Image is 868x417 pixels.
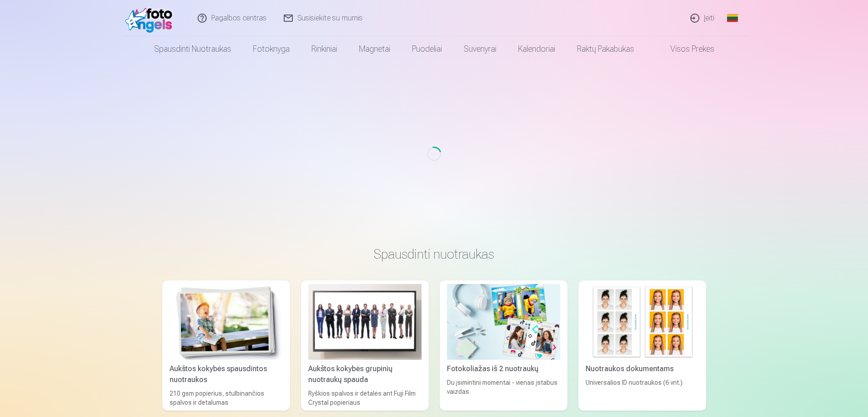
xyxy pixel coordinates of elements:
[401,36,453,62] a: Puodeliai
[166,363,286,385] div: Aukštos kokybės spausdintos nuotraukos
[582,378,703,407] div: Universalios ID nuotraukos (6 vnt.)
[582,363,703,374] div: Nuotraukos dokumentams
[170,246,699,262] h3: Spausdinti nuotraukas
[586,284,699,360] img: Nuotraukos dokumentams
[305,363,425,385] div: Aukštos kokybės grupinių nuotraukų spauda
[443,363,564,374] div: Fotokoliažas iš 2 nuotraukų
[566,36,645,62] a: Raktų pakabukas
[125,4,177,33] img: /fa2
[166,389,286,407] div: 210 gsm popierius, stulbinančios spalvos ir detalumas
[645,36,725,62] a: Visos prekės
[453,36,507,62] a: Suvenyrai
[143,36,242,62] a: Spausdinti nuotraukas
[301,36,348,62] a: Rinkiniai
[308,284,422,360] img: Aukštos kokybės grupinių nuotraukų spauda
[447,284,560,360] img: Fotokoliažas iš 2 nuotraukų
[305,389,425,407] div: Ryškios spalvos ir detalės ant Fuji Film Crystal popieriaus
[162,280,290,411] a: Aukštos kokybės spausdintos nuotraukos Aukštos kokybės spausdintos nuotraukos210 gsm popierius, s...
[440,280,567,411] a: Fotokoliažas iš 2 nuotraukųFotokoliažas iš 2 nuotraukųDu įsimintini momentai - vienas įstabus vai...
[242,36,301,62] a: Fotoknyga
[507,36,566,62] a: Kalendoriai
[443,378,564,407] div: Du įsimintini momentai - vienas įstabus vaizdas
[578,280,706,411] a: Nuotraukos dokumentamsNuotraukos dokumentamsUniversalios ID nuotraukos (6 vnt.)
[348,36,401,62] a: Magnetai
[301,280,429,411] a: Aukštos kokybės grupinių nuotraukų spaudaAukštos kokybės grupinių nuotraukų spaudaRyškios spalvos...
[170,284,283,360] img: Aukštos kokybės spausdintos nuotraukos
